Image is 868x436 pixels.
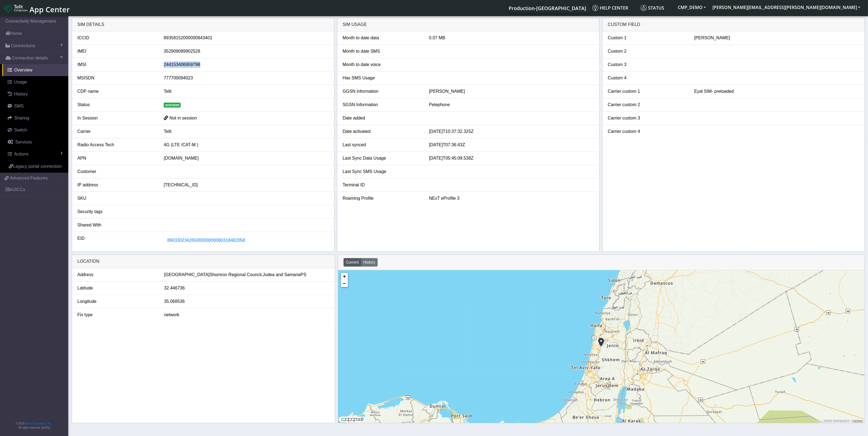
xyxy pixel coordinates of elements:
a: History [2,88,68,100]
a: App Center [4,2,69,14]
span: Judea and Samaria [263,271,301,278]
button: 89033023426500000000060318462058 [164,235,249,246]
a: Usage [2,76,68,88]
div: SIM usage [337,18,599,31]
span: Not in session [169,116,197,120]
div: Terminal ID [339,182,425,188]
div: SGSN Information [339,101,425,108]
div: Roaming Profile [339,195,425,202]
div: Telit [160,88,332,95]
span: Shomron Regional Council, [210,271,263,278]
button: [PERSON_NAME][EMAIL_ADDRESS][PERSON_NAME][DOMAIN_NAME] [709,2,864,12]
span: [GEOGRAPHIC_DATA] [164,271,210,278]
div: Carrier custom 3 [604,115,690,121]
span: Production-[GEOGRAPHIC_DATA] [509,5,586,11]
div: [PERSON_NAME] [425,88,598,95]
div: Telit [160,128,332,135]
div: 35.068536 [160,298,333,305]
div: Carrier custom 1 [604,88,690,95]
div: 4G (LTE /CAT-M ) [160,142,332,148]
div: Custom field [602,18,864,31]
div: In Session [73,115,160,121]
div: Custom 4 [604,75,690,81]
div: MSISDN [73,75,160,81]
div: Latitude [73,285,160,291]
div: Carrier custom 2 [604,101,690,108]
div: [DATE]T05:45:09.538Z [425,155,598,162]
div: Customer [73,168,160,175]
span: Legacy portal connection [13,164,62,169]
span: activated [164,103,181,107]
div: Has SMS Usage [339,75,425,81]
span: Switch [14,128,27,132]
span: Actions [14,152,28,156]
a: SMS [2,100,68,112]
div: [DATE]T07:36:43Z [425,142,598,148]
span: Help center [592,5,628,11]
div: Date activated [339,128,425,135]
img: logo-telit-cinterion-gw-new.png [4,4,27,13]
div: [DOMAIN_NAME] [160,155,332,162]
span: Connection details [12,55,48,61]
div: APN [73,155,160,162]
a: Overview [2,64,68,76]
span: Advanced Features [10,175,48,181]
div: Shared With [73,222,160,228]
div: 0.07 MB [425,35,598,41]
div: IMSI [73,61,160,68]
span: History [14,92,28,96]
span: Services [15,140,32,144]
a: Switch [2,124,68,136]
div: Fix type [73,312,160,318]
div: Pelephone [425,101,598,108]
div: Custom 3 [604,61,690,68]
div: Month to date data [339,35,425,41]
a: Help center [590,2,639,13]
div: Last Sync SMS Usage [339,168,425,175]
button: Current [344,258,361,267]
div: [DATE]T10:37:32.325Z [425,128,598,135]
div: network [160,312,333,318]
div: Status [73,101,160,108]
div: Longitude [73,298,160,305]
button: CMP_DEMO [675,2,709,12]
div: 244153406959798 [160,61,332,68]
a: Your current platform instance [508,2,586,13]
div: Carrier custom 4 [604,128,690,135]
div: Carrier [73,128,160,135]
a: Terms [853,420,863,422]
div: IP address [73,182,160,188]
div: Security tags [73,208,160,215]
span: Sharing [14,116,29,120]
div: [PERSON_NAME] [690,35,863,41]
button: History [361,258,378,267]
div: NExT eProfile 3 [425,195,598,202]
div: EID [73,235,160,246]
span: Connections [11,43,35,49]
span: Usage [14,80,27,84]
span: Status [641,5,664,11]
div: CDP name [73,88,160,95]
div: 777700094023 [160,75,332,81]
div: Last synced [339,142,425,148]
div: 32.446736 [160,285,333,291]
img: knowledge.svg [592,5,598,11]
div: IMEI [73,48,160,55]
div: Custom 2 [604,48,690,55]
div: Month to date SMS [339,48,425,55]
a: Telit IoT Solutions, Inc. [25,422,52,425]
div: SIM details [72,18,334,31]
span: PS [300,271,306,278]
div: ©2025 MapQuest, | [822,419,864,423]
a: Services [2,136,68,148]
span: 89033023426500000000060318462058 [167,238,245,243]
div: GGSN Information [339,88,425,95]
div: Address [73,271,160,278]
a: Sharing [2,112,68,124]
div: LOCATION [72,255,335,268]
div: Custom 1 [604,35,690,41]
a: Zoom in [341,273,348,280]
div: SKU [73,195,160,202]
div: [TECHNICAL_ID] [160,182,332,188]
a: Actions [2,148,68,160]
